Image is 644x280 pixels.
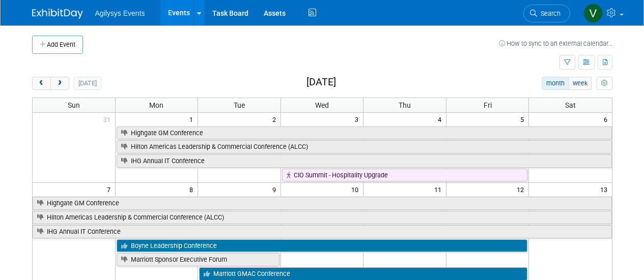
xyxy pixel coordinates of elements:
a: Hilton Americas Leadership & Commercial Conference (ALCC) [117,140,612,153]
button: [DATE] [74,77,101,90]
span: Sun [68,101,80,109]
span: 9 [271,183,281,196]
a: IHG Annual IT Conference [33,225,612,238]
button: prev [32,77,51,90]
span: Sat [565,101,576,109]
span: 3 [354,113,363,126]
span: 4 [437,113,446,126]
span: Thu [399,101,411,109]
span: Mon [149,101,163,109]
span: Agilysys Events [95,9,145,17]
i: Personalize Calendar [601,80,608,87]
a: Highgate GM Conference [33,197,612,210]
span: Tue [234,101,245,109]
a: Boyne Leadership Conference [117,239,528,253]
span: 8 [188,183,198,196]
a: CIO Summit - Hospitality Upgrade [282,169,528,182]
img: ExhibitDay [32,9,83,19]
button: Add Event [32,36,83,54]
button: next [50,77,69,90]
button: week [568,77,592,90]
span: 1 [188,113,198,126]
a: Search [523,5,570,22]
h2: [DATE] [306,77,336,88]
span: 2 [271,113,281,126]
span: 10 [350,183,363,196]
a: Highgate GM Conference [117,127,612,140]
span: 13 [599,183,612,196]
a: How to sync to an external calendar... [499,40,612,47]
span: Wed [315,101,329,109]
a: Hilton Americas Leadership & Commercial Conference (ALCC) [33,211,612,224]
span: Search [537,10,561,17]
button: myCustomButton [597,77,612,90]
span: 11 [433,183,446,196]
button: month [542,77,569,90]
span: 5 [519,113,528,126]
span: Fri [484,101,492,109]
span: 31 [102,113,115,126]
span: 6 [603,113,612,126]
span: 12 [516,183,528,196]
a: Marriott Sponsor Executive Forum [117,253,279,266]
img: Vaitiare Munoz [583,4,603,23]
a: IHG Annual IT Conference [117,154,612,168]
span: 7 [106,183,115,196]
